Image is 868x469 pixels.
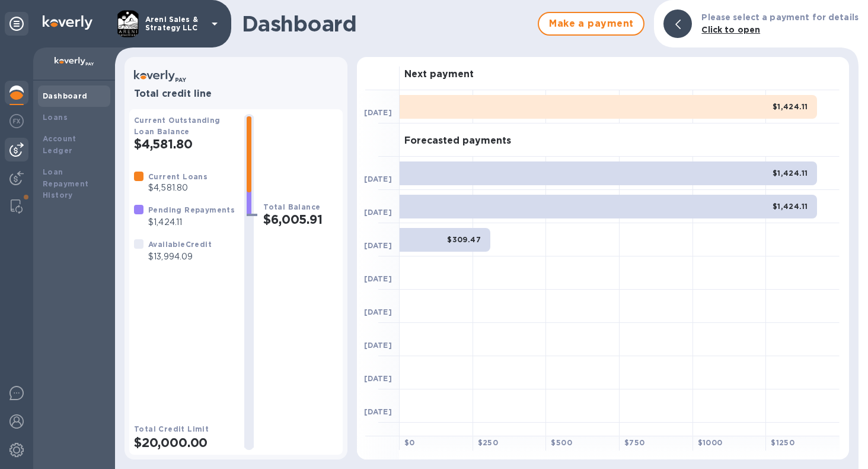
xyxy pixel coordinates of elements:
b: Loans [43,113,68,122]
b: Loan Repayment History [43,167,89,200]
b: [DATE] [364,108,392,117]
img: Foreign exchange [9,114,24,128]
b: $ 1250 [771,438,794,447]
div: Unpin categories [5,12,28,36]
span: Make a payment [548,17,634,31]
b: $1,424.11 [773,169,808,178]
h2: $6,005.91 [263,212,338,227]
b: Click to open [701,25,760,34]
h2: $20,000.00 [134,435,235,450]
b: $ 1000 [698,438,723,447]
b: Total Credit Limit [134,424,209,433]
b: [DATE] [364,341,392,350]
b: $ 750 [624,438,645,447]
p: Areni Sales & Strategy LLC [145,15,205,32]
b: [DATE] [364,407,392,416]
b: [DATE] [364,208,392,217]
b: Please select a payment for details [701,12,859,22]
p: $1,424.11 [148,216,235,229]
b: Available Credit [148,240,212,249]
b: $ 500 [551,438,572,447]
b: $1,424.11 [773,102,808,111]
b: Dashboard [43,91,88,100]
b: [DATE] [364,308,392,316]
b: [DATE] [364,274,392,283]
button: Make a payment [538,12,644,36]
h3: Forecasted payments [404,135,511,147]
p: $4,581.80 [148,182,208,194]
h2: $4,581.80 [134,137,235,151]
b: Account Ledger [43,134,76,155]
b: $ 250 [478,438,499,447]
b: Pending Repayments [148,205,235,214]
b: [DATE] [364,175,392,183]
b: Total Balance [263,202,320,211]
p: $13,994.09 [148,251,212,263]
b: $ 0 [404,438,415,447]
h1: Dashboard [242,11,532,36]
b: [DATE] [364,241,392,250]
b: $309.47 [447,235,481,244]
b: Current Loans [148,172,208,181]
b: [DATE] [364,374,392,383]
b: $1,424.11 [773,202,808,211]
h3: Total credit line [134,88,338,100]
b: Current Outstanding Loan Balance [134,116,221,136]
img: Logo [43,15,92,30]
h3: Next payment [404,69,474,80]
